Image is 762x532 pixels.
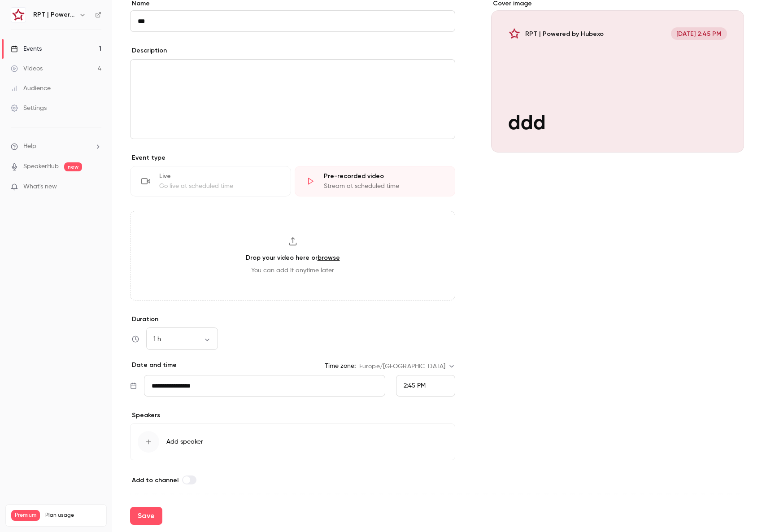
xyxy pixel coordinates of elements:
label: Time zone: [325,362,356,371]
div: Europe/[GEOGRAPHIC_DATA] [359,362,455,371]
div: Pre-recorded video [324,172,444,181]
div: 1 h [146,335,218,344]
label: Duration [130,315,455,324]
span: Help [23,142,36,151]
section: description [130,59,455,139]
p: Speakers [130,411,455,420]
img: RPT | Powered by Hubexo [11,8,26,22]
span: Plan usage [45,512,101,519]
button: Add speaker [130,423,455,460]
a: SpeakerHub [23,162,59,171]
div: From [396,375,455,397]
div: LiveGo live at scheduled time [130,166,291,196]
span: What's new [23,182,57,192]
button: Save [130,507,162,525]
div: Audience [11,84,51,93]
h6: RPT | Powered by Hubexo [33,10,75,19]
span: new [64,162,82,171]
li: help-dropdown-opener [11,142,101,151]
div: Settings [11,104,47,113]
div: editor [131,60,455,139]
label: Description [130,46,167,55]
a: browse [318,254,340,262]
span: You can add it anytime later [251,266,334,275]
input: Tue, Feb 17, 2026 [144,375,385,397]
div: Events [11,44,42,53]
div: Stream at scheduled time [324,182,444,191]
p: Event type [130,153,455,162]
span: Premium [11,510,40,521]
p: Date and time [130,361,177,370]
div: Pre-recorded videoStream at scheduled time [295,166,456,196]
span: Add to channel [132,476,179,484]
span: Add speaker [166,437,203,446]
div: Go live at scheduled time [159,182,280,191]
div: Live [159,172,280,181]
span: 2:45 PM [404,383,426,389]
h3: Drop your video here or [246,253,340,262]
div: Videos [11,64,43,73]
